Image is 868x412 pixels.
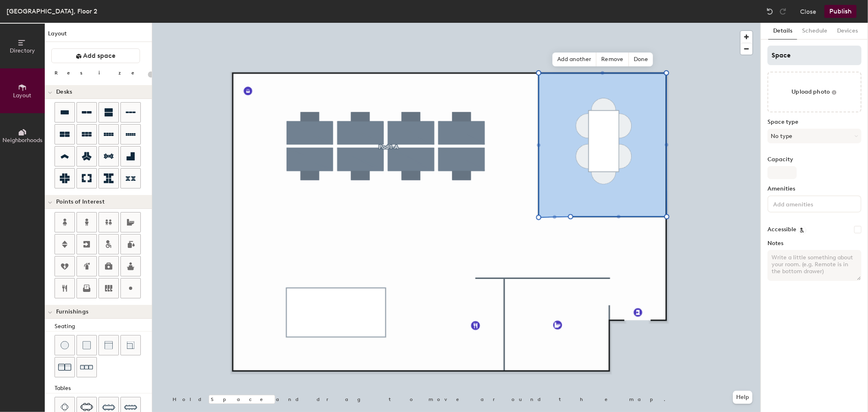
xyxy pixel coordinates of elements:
[55,384,152,393] div: Tables
[55,357,75,377] button: Couch (x2)
[98,335,119,355] button: Couch (middle)
[824,5,857,18] button: Publish
[553,53,597,66] span: Add another
[772,199,845,208] input: Add amenities
[767,129,861,143] button: No type
[767,156,861,163] label: Capacity
[77,335,97,355] button: Cushion
[797,23,832,39] button: Schedule
[779,7,787,15] img: Redo
[13,92,32,99] span: Layout
[767,119,861,125] label: Space type
[597,53,629,66] span: Remove
[2,137,42,144] span: Neighborhoods
[127,341,135,349] img: Couch (corner)
[51,48,140,63] button: Add space
[767,240,861,247] label: Notes
[105,341,113,349] img: Couch (middle)
[56,89,72,95] span: Desks
[80,403,93,411] img: Six seat table
[55,322,152,331] div: Seating
[10,47,35,54] span: Directory
[56,309,88,315] span: Furnishings
[768,23,797,39] button: Details
[61,403,69,411] img: Four seat table
[120,335,141,355] button: Couch (corner)
[56,199,105,205] span: Points of Interest
[77,357,97,377] button: Couch (x3)
[61,341,69,349] img: Stool
[766,7,774,15] img: Undo
[45,29,152,42] h1: Layout
[7,6,97,16] div: [GEOGRAPHIC_DATA], Floor 2
[767,186,861,192] label: Amenities
[83,52,116,60] span: Add space
[629,53,653,66] span: Done
[733,391,752,404] button: Help
[55,335,75,355] button: Stool
[83,341,91,349] img: Cushion
[767,226,796,233] label: Accessible
[767,72,861,112] button: Upload photo
[58,361,71,374] img: Couch (x2)
[80,361,93,374] img: Couch (x3)
[800,5,816,18] button: Close
[832,23,863,39] button: Devices
[55,70,144,76] div: Resize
